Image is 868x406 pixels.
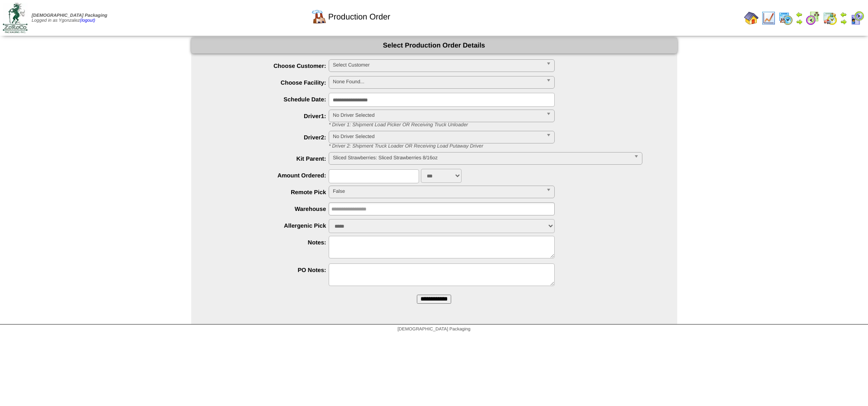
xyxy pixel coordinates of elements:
[322,122,677,128] div: * Driver 1: Shipment Load Picker OR Receiving Truck Unloader
[80,18,95,23] a: (logout)
[744,11,759,25] img: home.gif
[209,155,329,162] label: Kit Parent:
[32,13,107,23] span: Logged in as Ygonzalez
[796,18,803,25] img: arrowright.gif
[397,327,470,332] span: [DEMOGRAPHIC_DATA] Packaging
[840,18,847,25] img: arrowright.gif
[312,10,326,24] img: factory.gif
[333,186,542,197] span: False
[209,222,329,229] label: Allergenic Pick
[333,153,630,163] span: Sliced Strawberries: Sliced Strawberries 8/16oz
[209,239,329,246] label: Notes:
[209,96,329,103] label: Schedule Date:
[333,131,542,142] span: No Driver Selected
[850,11,864,25] img: calendarcustomer.gif
[209,205,329,212] label: Warehouse
[32,13,107,18] span: [DEMOGRAPHIC_DATA] Packaging
[3,3,28,33] img: zoroco-logo-small.webp
[778,11,793,25] img: calendarprod.gif
[322,143,677,149] div: * Driver 2: Shipment Truck Loader OR Receiving Load Putaway Driver
[209,113,329,119] label: Driver1:
[761,11,776,25] img: line_graph.gif
[209,134,329,141] label: Driver2:
[333,76,542,87] span: None Found...
[209,189,329,196] label: Remote Pick
[823,11,837,25] img: calendarinout.gif
[209,62,329,69] label: Choose Customer:
[796,11,803,18] img: arrowleft.gif
[209,79,329,86] label: Choose Facility:
[209,267,329,273] label: PO Notes:
[333,110,542,121] span: No Driver Selected
[806,11,820,25] img: calendarblend.gif
[333,60,542,71] span: Select Customer
[209,172,329,179] label: Amount Ordered:
[328,12,390,22] span: Production Order
[840,11,847,18] img: arrowleft.gif
[191,38,677,53] div: Select Production Order Details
